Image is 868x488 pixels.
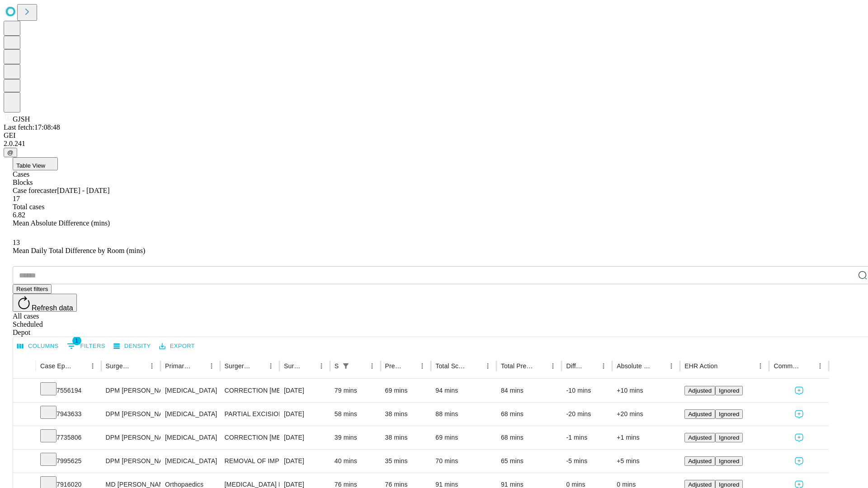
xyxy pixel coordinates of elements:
[366,360,378,372] button: Menu
[13,203,44,211] span: Total cases
[16,286,48,292] span: Reset filters
[13,294,77,312] button: Refresh data
[165,362,191,370] div: Primary Service
[335,362,339,370] div: Scheduled In Room Duration
[13,284,52,294] button: Reset filters
[165,379,215,402] div: [MEDICAL_DATA]
[264,360,277,372] button: Menu
[146,360,158,372] button: Menu
[435,403,492,426] div: 88 mins
[566,426,608,449] div: -1 mins
[435,379,492,402] div: 94 mins
[193,360,205,372] button: Sort
[566,362,584,370] div: Difference
[688,387,712,394] span: Adjusted
[501,379,557,402] div: 84 mins
[385,426,427,449] div: 38 mins
[684,456,715,466] button: Adjusted
[435,450,492,473] div: 70 mins
[715,386,743,395] button: Ignored
[106,362,132,370] div: Surgeon Name
[57,187,109,194] span: [DATE] - [DATE]
[15,339,61,353] button: Select columns
[715,433,743,442] button: Ignored
[665,360,678,372] button: Menu
[469,360,481,372] button: Sort
[501,403,557,426] div: 68 mins
[4,123,60,131] span: Last fetch: 17:08:48
[18,430,31,446] button: Expand
[7,149,14,156] span: @
[501,362,533,370] div: Total Predicted Duration
[111,339,153,353] button: Density
[40,403,97,426] div: 7943633
[719,458,739,465] span: Ignored
[302,360,315,372] button: Sort
[225,379,275,402] div: CORRECTION [MEDICAL_DATA], DOUBLE [MEDICAL_DATA]
[617,379,675,402] div: +10 mins
[566,379,608,402] div: -10 mins
[719,434,739,441] span: Ignored
[13,211,25,219] span: 6.82
[385,362,403,370] div: Predicted In Room Duration
[13,219,110,227] span: Mean Absolute Difference (mins)
[403,360,416,372] button: Sort
[40,450,97,473] div: 7995625
[40,426,97,449] div: 7735806
[106,426,156,449] div: DPM [PERSON_NAME] [PERSON_NAME]
[4,140,864,148] div: 2.0.241
[225,403,275,426] div: PARTIAL EXCISION PHALANX OF TOE
[684,433,715,442] button: Adjusted
[719,387,739,394] span: Ignored
[435,426,492,449] div: 69 mins
[13,115,30,123] span: GJSH
[684,362,717,370] div: EHR Action
[585,360,597,372] button: Sort
[165,426,215,449] div: [MEDICAL_DATA]
[18,383,31,399] button: Expand
[547,360,559,372] button: Menu
[718,360,731,372] button: Sort
[40,379,97,402] div: 7556194
[597,360,610,372] button: Menu
[688,458,712,465] span: Adjusted
[18,407,31,422] button: Expand
[106,403,156,426] div: DPM [PERSON_NAME] [PERSON_NAME]
[13,187,57,194] span: Case forecaster
[688,481,712,488] span: Adjusted
[566,450,608,473] div: -5 mins
[284,362,302,370] div: Surgery Date
[40,362,73,370] div: Case Epic Id
[501,450,557,473] div: 65 mins
[566,403,608,426] div: -20 mins
[225,426,275,449] div: CORRECTION [MEDICAL_DATA]
[617,403,675,426] div: +20 mins
[719,411,739,418] span: Ignored
[4,148,17,157] button: @
[284,403,325,426] div: [DATE]
[13,247,145,254] span: Mean Daily Total Difference by Room (mins)
[719,481,739,488] span: Ignored
[106,379,156,402] div: DPM [PERSON_NAME] [PERSON_NAME]
[385,403,427,426] div: 38 mins
[225,450,275,473] div: REMOVAL OF IMPLANT DEEP
[688,434,712,441] span: Adjusted
[617,362,651,370] div: Absolute Difference
[684,386,715,395] button: Adjusted
[435,362,468,370] div: Total Scheduled Duration
[481,360,494,372] button: Menu
[335,403,376,426] div: 58 mins
[225,362,251,370] div: Surgery Name
[13,239,20,246] span: 13
[688,411,712,418] span: Adjusted
[534,360,547,372] button: Sort
[340,360,352,372] div: 1 active filter
[501,426,557,449] div: 68 mins
[715,409,743,419] button: Ignored
[106,450,156,473] div: DPM [PERSON_NAME] [PERSON_NAME]
[284,426,325,449] div: [DATE]
[416,360,429,372] button: Menu
[774,362,800,370] div: Comments
[13,195,20,202] span: 17
[165,403,215,426] div: [MEDICAL_DATA]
